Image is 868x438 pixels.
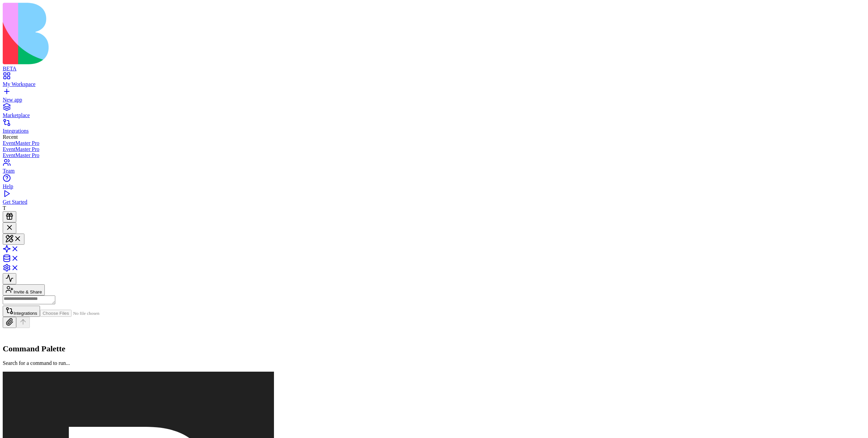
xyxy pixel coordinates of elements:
[3,60,865,72] a: BETA
[3,360,865,366] p: Search for a command to run...
[3,152,865,158] a: EventMaster Pro
[3,134,18,140] span: Recent
[3,183,865,190] div: Help
[3,205,6,211] span: T
[3,146,865,152] a: EventMaster Pro
[3,66,865,72] div: BETA
[3,81,865,87] div: My Workspace
[3,140,865,146] a: EventMaster Pro
[3,75,865,87] a: My Workspace
[3,306,40,317] button: Integrations
[3,344,865,353] h2: Command Palette
[3,97,865,103] div: New app
[3,177,865,190] a: Help
[3,162,865,174] a: Team
[3,199,865,205] div: Get Started
[3,193,865,205] a: Get Started
[3,128,865,134] div: Integrations
[3,112,865,118] div: Marketplace
[3,122,865,134] a: Integrations
[3,284,45,295] button: Invite & Share
[3,168,865,174] div: Team
[3,91,865,103] a: New app
[3,106,865,118] a: Marketplace
[3,3,275,64] img: logo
